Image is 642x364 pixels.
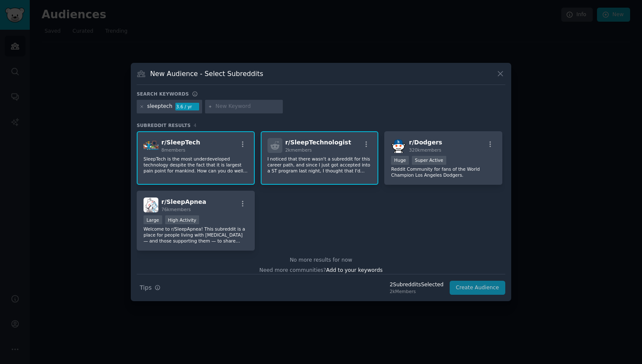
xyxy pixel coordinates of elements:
[144,156,248,174] p: SleepTech is the most underdeveloped technology despite the fact that it is largest pain point fo...
[161,139,200,146] span: r/ SleepTech
[390,288,444,294] div: 2k Members
[144,215,162,224] div: Large
[409,147,441,152] span: 320k members
[391,156,409,165] div: Huge
[285,139,351,146] span: r/ SleepTechnologist
[161,207,191,212] span: 76k members
[391,138,406,153] img: Dodgers
[137,280,163,295] button: Tips
[137,122,191,128] span: Subreddit Results
[326,267,383,273] span: Add to your keywords
[144,226,248,244] p: Welcome to r/SleepApnea! This subreddit is a place for people living with [MEDICAL_DATA] — and th...
[409,139,442,146] span: r/ Dodgers
[412,156,446,165] div: Super Active
[137,91,189,97] h3: Search keywords
[391,166,496,178] p: Reddit Community for fans of the World Champion Los Angeles Dodgers.
[390,281,444,289] div: 2 Subreddit s Selected
[215,103,280,110] input: New Keyword
[147,103,172,110] div: sleeptech
[161,198,206,205] span: r/ SleepApnea
[140,283,152,292] span: Tips
[285,147,312,152] span: 2k members
[144,138,158,153] img: SleepTech
[194,123,197,128] span: 4
[161,147,186,152] span: 8 members
[137,264,505,274] div: Need more communities?
[137,257,505,264] div: No more results for now
[175,103,199,110] div: 3.6 / yr
[150,69,263,78] h3: New Audience - Select Subreddits
[144,198,158,212] img: SleepApnea
[165,215,200,224] div: High Activity
[267,156,372,174] p: I noticed that there wasn't a subreddit for this career path, and since I just got accepted into ...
